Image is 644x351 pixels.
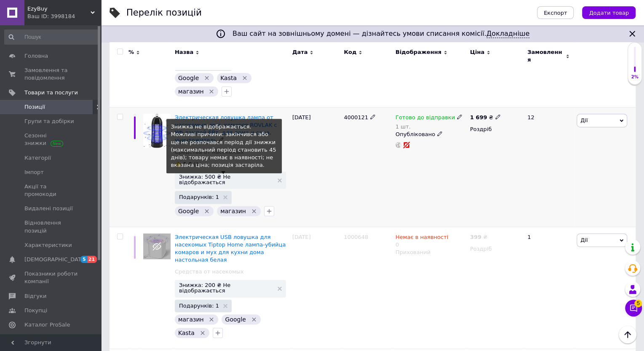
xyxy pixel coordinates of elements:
span: Дії [580,237,588,243]
svg: Видалити мітку [208,88,215,95]
a: Докладніше [486,29,529,38]
div: [DATE] [290,227,342,348]
button: Експорт [537,6,574,19]
div: 1 шт. [395,123,462,130]
span: Знижка: 200 ₴ Не відображається [179,282,273,293]
span: Ваш сайт на зовнішньому домені — дізнайтесь умови списання комісії. [232,29,529,38]
span: Готово до відправки [395,114,455,123]
svg: Видалити мітку [251,316,257,323]
span: Позиції [24,103,45,111]
div: ₴ [470,114,501,121]
svg: Закрити [627,29,637,39]
span: Ціна [470,48,484,56]
div: Перелік позицій [126,8,202,17]
img: Электрическая USB ловушка для насекомых Tiptop Home лампа-убийца комаров и мух для кухни дома нас... [143,233,171,260]
a: Средства от насекомых [175,268,244,276]
span: Акції та промокоди [24,183,78,198]
span: Покупці [24,307,47,314]
button: Наверх [619,326,636,343]
div: 12 [522,107,575,227]
span: магазин [178,88,204,95]
div: [DATE] [290,107,342,227]
span: Замовлення та повідомлення [24,67,78,82]
span: Немає в наявності [395,234,448,243]
span: 4000121 [344,114,368,121]
span: Імпорт [24,169,44,176]
svg: Видалити мітку [251,208,257,214]
span: Товари та послуги [24,89,78,96]
span: [DEMOGRAPHIC_DATA] [24,256,87,263]
span: Подарунків: 1 [179,303,219,308]
span: Додати товар [589,10,629,16]
div: ₴ [470,233,487,241]
div: Ваш ID: 3998184 [27,13,101,20]
div: Знижка не відображається. Можливі причини: закінчився або ще не розпочався період дії знижки (мак... [171,123,277,169]
span: Kasta [178,330,195,336]
span: Категорії [24,154,51,162]
span: Подарунків: 1 [179,194,219,200]
span: Google [178,75,199,81]
b: 1 699 [470,114,487,121]
a: Электрическая ловушка лампа от насекомых, мух, комаров ROVLAK с УФ-лампой 6Вт, для дома и сада, у... [175,114,277,144]
span: 1000648 [344,234,368,240]
span: 5 [80,256,87,263]
svg: Видалити мітку [203,208,210,214]
span: 21 [87,256,97,263]
button: Додати товар [582,6,636,19]
span: Головна [24,52,48,60]
span: EzyBuy [27,5,91,13]
div: 1 [522,227,575,348]
div: 2% [628,74,641,80]
input: Пошук [4,29,99,45]
span: Kasta [220,75,237,81]
span: % [128,48,134,56]
a: Электрическая USB ловушка для насекомых Tiptop Home лампа-убийца комаров и мух для кухни дома нас... [175,234,286,263]
span: Групи та добірки [24,118,74,125]
span: Каталог ProSale [24,321,70,329]
span: 5 [634,297,642,305]
span: Дата [292,48,308,56]
span: Видалені позиції [24,205,73,212]
span: Замовлення [527,48,564,64]
span: Характеристики [24,241,72,249]
span: Відгуки [24,292,46,300]
button: Чат з покупцем5 [625,300,642,316]
span: Експорт [544,10,567,16]
div: 0 [395,233,448,249]
span: магазин [220,208,246,214]
span: Код [344,48,356,56]
svg: Видалити мітку [241,75,248,81]
span: Дії [580,117,588,123]
span: Знижка: 500 ₴ Не відображається [179,174,273,185]
span: магазин [178,316,204,323]
span: Відображення [395,48,441,56]
span: Відновлення позицій [24,219,78,234]
div: Роздріб [470,126,520,133]
span: Google [225,316,246,323]
svg: Видалити мітку [203,75,210,81]
span: Назва [175,48,193,56]
span: Google [178,208,199,214]
span: Показники роботи компанії [24,270,78,285]
div: Роздріб [470,245,520,253]
b: 399 [470,234,481,240]
svg: Видалити мітку [199,330,206,336]
div: Прихований [395,249,466,256]
div: Опубліковано [395,131,466,138]
svg: Видалити мітку [208,316,215,323]
img: Электрическая ловушка лампа от насекомых, мух, комаров ROVLAK с УФ-лампой 6Вт, для дома и сада, у... [143,114,171,148]
span: Сезонні знижки [24,132,78,147]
